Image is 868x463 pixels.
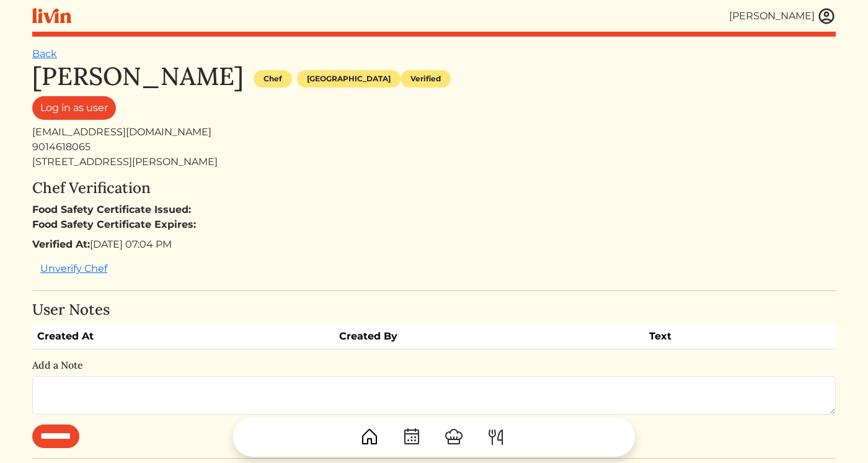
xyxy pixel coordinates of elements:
a: Back [32,48,57,60]
h4: Chef Verification [32,179,836,197]
img: livin-logo-a0d97d1a881af30f6274990eb6222085a2533c92bbd1e4f22c21b4f0d0e3210c.svg [32,8,71,24]
div: Verified [401,70,451,88]
strong: Food Safety Certificate Issued: [32,204,191,215]
strong: Verified At: [32,238,90,250]
div: [GEOGRAPHIC_DATA] [297,70,401,88]
h1: [PERSON_NAME] [32,61,244,91]
div: [PERSON_NAME] [729,9,815,24]
img: user_account-e6e16d2ec92f44fc35f99ef0dc9cddf60790bfa021a6ecb1c896eb5d2907b31c.svg [817,7,836,25]
th: Text [644,324,790,349]
div: 9014618065 [32,140,836,155]
h6: Add a Note [32,359,836,371]
img: ChefHat-a374fb509e4f37eb0702ca99f5f64f3b6956810f32a249b33092029f8484b388.svg [444,427,464,447]
h4: User Notes [32,301,836,319]
div: [EMAIL_ADDRESS][DOMAIN_NAME] [32,125,836,140]
img: House-9bf13187bcbb5817f509fe5e7408150f90897510c4275e13d0d5fca38e0b5951.svg [360,427,379,447]
div: [DATE] 07:04 PM [32,237,836,252]
strong: Food Safety Certificate Expires: [32,218,196,230]
div: Chef [254,70,292,88]
th: Created At [32,324,334,349]
img: CalendarDots-5bcf9d9080389f2a281d69619e1c85352834be518fbc73d9501aef674afc0d57.svg [402,427,422,447]
div: [STREET_ADDRESS][PERSON_NAME] [32,155,836,169]
th: Created By [334,324,644,349]
a: Log in as user [32,96,116,120]
button: Unverify Chef [32,257,115,281]
img: ForkKnife-55491504ffdb50bab0c1e09e7649658475375261d09fd45db06cec23bce548bf.svg [486,427,506,447]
